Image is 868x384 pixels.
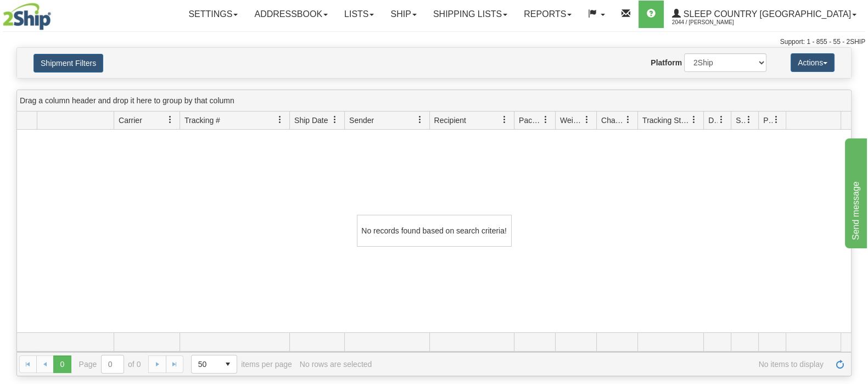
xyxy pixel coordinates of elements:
[8,7,102,20] div: Send message
[843,136,867,248] iframe: chat widget
[831,355,849,373] a: Refresh
[664,1,865,28] a: Sleep Country [GEOGRAPHIC_DATA] 2044 / [PERSON_NAME]
[357,215,512,247] div: No records found based on search criteria!
[736,115,745,126] span: Shipment Issues
[519,115,542,126] span: Packages
[578,110,596,129] a: Weight filter column settings
[560,115,583,126] span: Weight
[3,3,51,30] img: logo2044.jpg
[685,110,703,129] a: Tracking Status filter column settings
[3,37,865,47] div: Support: 1 - 855 - 55 - 2SHIP
[219,355,237,373] span: select
[712,110,731,129] a: Delivery Status filter column settings
[791,53,835,72] button: Actions
[536,110,555,129] a: Packages filter column settings
[740,110,758,129] a: Shipment Issues filter column settings
[246,1,336,28] a: Addressbook
[379,360,824,369] span: No items to display
[191,355,237,374] span: Page sizes drop down
[300,360,372,369] div: No rows are selected
[180,1,246,28] a: Settings
[119,115,142,126] span: Carrier
[681,9,851,19] span: Sleep Country [GEOGRAPHIC_DATA]
[619,110,637,129] a: Charge filter column settings
[411,110,429,129] a: Sender filter column settings
[642,115,690,126] span: Tracking Status
[17,90,851,112] div: grid grouping header
[271,110,289,129] a: Tracking # filter column settings
[326,110,344,129] a: Ship Date filter column settings
[191,355,292,374] span: items per page
[53,355,71,373] span: Page 0
[33,54,103,73] button: Shipment Filters
[708,115,718,126] span: Delivery Status
[198,359,212,370] span: 50
[516,1,580,28] a: Reports
[161,110,180,129] a: Carrier filter column settings
[336,1,382,28] a: Lists
[349,115,374,126] span: Sender
[79,355,141,374] span: Page of 0
[672,17,754,28] span: 2044 / [PERSON_NAME]
[651,57,682,68] label: Platform
[294,115,328,126] span: Ship Date
[184,115,220,126] span: Tracking #
[495,110,514,129] a: Recipient filter column settings
[425,1,516,28] a: Shipping lists
[434,115,466,126] span: Recipient
[763,115,772,126] span: Pickup Status
[601,115,624,126] span: Charge
[382,1,424,28] a: Ship
[767,110,786,129] a: Pickup Status filter column settings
